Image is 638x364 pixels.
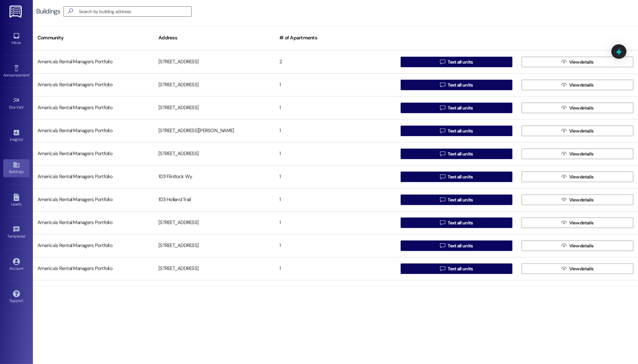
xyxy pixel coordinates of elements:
div: [STREET_ADDRESS] [154,55,275,69]
div: 103 Flintlock Wy [154,170,275,183]
div: America's Rental Managers Portfolio [33,216,154,229]
button: Text all units [401,218,512,228]
button: Text all units [401,264,512,274]
i:  [440,128,445,134]
div: [STREET_ADDRESS] [154,262,275,275]
a: Leads [3,192,30,209]
div: 1 [275,78,396,92]
i:  [561,151,566,157]
div: # of Apartments [275,30,396,46]
div: Community [33,30,154,46]
input: Search by building address [79,7,191,16]
span: View details [569,266,594,272]
a: Support [3,288,30,306]
button: View details [522,218,633,228]
button: View details [522,195,633,205]
button: View details [522,80,633,90]
span: • [25,233,26,238]
a: Templates • [3,224,30,242]
div: 1 [275,124,396,138]
button: View details [522,241,633,251]
i:  [561,243,566,248]
span: • [24,104,25,109]
button: Text all units [401,172,512,182]
button: View details [522,149,633,159]
button: Text all units [401,103,512,113]
div: [STREET_ADDRESS] [154,285,275,298]
div: America's Rental Managers Portfolio [33,124,154,138]
img: ResiDesk Logo [10,6,23,18]
a: Buildings [3,159,30,177]
div: [STREET_ADDRESS] [154,101,275,115]
span: View details [569,82,594,89]
i:  [561,82,566,88]
i:  [440,59,445,65]
button: Text all units [401,80,512,90]
a: Account [3,256,30,274]
i:  [440,266,445,271]
div: America's Rental Managers Portfolio [33,101,154,115]
div: Buildings [36,8,60,15]
div: America's Rental Managers Portfolio [33,262,154,275]
i:  [561,197,566,203]
button: Text all units [401,149,512,159]
div: Address [154,30,275,46]
i:  [561,266,566,271]
i:  [440,82,445,88]
i:  [561,174,566,180]
span: View details [569,59,594,66]
div: 1 [275,193,396,206]
div: 103 Holland Trail [154,193,275,206]
span: View details [569,220,594,226]
span: View details [569,128,594,135]
span: Text all units [448,128,473,135]
div: America's Rental Managers Portfolio [33,170,154,183]
div: [STREET_ADDRESS] [154,216,275,229]
span: Text all units [448,59,473,66]
div: America's Rental Managers Portfolio [33,78,154,92]
span: Text all units [448,105,473,112]
div: 1 [275,262,396,275]
i:  [440,174,445,180]
a: Insights • [3,127,30,145]
span: Text all units [448,82,473,89]
i:  [440,220,445,225]
div: [STREET_ADDRESS] [154,78,275,92]
div: [STREET_ADDRESS] [154,239,275,252]
div: America's Rental Managers Portfolio [33,285,154,298]
span: Text all units [448,243,473,249]
div: 1 [275,147,396,161]
i:  [561,128,566,134]
span: • [29,72,30,76]
button: Text all units [401,126,512,136]
span: View details [569,174,594,181]
span: View details [569,243,594,249]
div: [STREET_ADDRESS] [154,147,275,161]
div: America's Rental Managers Portfolio [33,239,154,252]
i:  [440,197,445,203]
span: Text all units [448,197,473,203]
div: America's Rental Managers Portfolio [33,55,154,69]
div: 1 [275,170,396,183]
span: Text all units [448,174,473,181]
div: America's Rental Managers Portfolio [33,147,154,161]
span: View details [569,105,594,112]
button: Text all units [401,57,512,67]
i:  [65,8,76,15]
button: View details [522,57,633,67]
span: • [23,136,24,141]
button: View details [522,264,633,274]
a: Inbox [3,30,30,48]
div: 2 [275,55,396,69]
a: Site Visit • [3,95,30,113]
span: Text all units [448,151,473,158]
span: Text all units [448,266,473,272]
button: Text all units [401,241,512,251]
i:  [561,220,566,225]
div: 1 [275,239,396,252]
div: [STREET_ADDRESS][PERSON_NAME] [154,124,275,138]
button: View details [522,126,633,136]
span: View details [569,151,594,158]
div: 1 [275,216,396,229]
div: 1 [275,101,396,115]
